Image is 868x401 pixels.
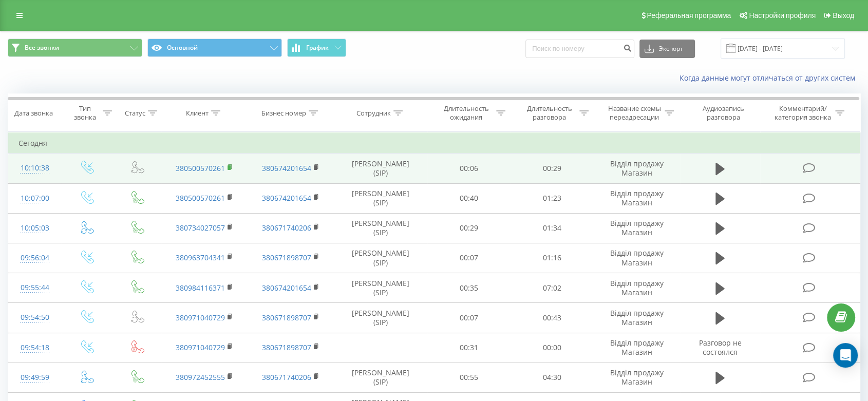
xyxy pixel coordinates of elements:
div: Комментарий/категория звонка [772,104,833,122]
a: 380671740206 [262,372,311,382]
td: Відділ продажу Магазин [594,333,680,362]
td: 00:31 [427,333,511,362]
td: 01:23 [511,183,594,213]
td: 00:55 [427,362,511,392]
td: 00:29 [511,154,594,183]
div: 10:10:38 [18,158,51,178]
td: 00:35 [427,273,511,303]
a: 380674201654 [262,163,311,173]
div: 09:56:04 [18,248,51,268]
span: Все звонки [25,44,59,52]
a: 380963704341 [176,253,225,262]
span: Реферальная программа [647,11,731,20]
div: 09:49:59 [18,368,51,388]
span: График [306,44,329,51]
button: Все звонки [8,39,142,57]
a: 380671898707 [262,342,311,352]
td: [PERSON_NAME] (SIP) [334,303,427,333]
td: 00:00 [511,333,594,362]
div: Длительность разговора [522,104,577,122]
td: Відділ продажу Магазин [594,362,680,392]
div: Дата звонка [14,109,53,118]
td: 07:02 [511,273,594,303]
div: Бизнес номер [261,109,306,118]
button: Экспорт [639,40,695,58]
div: Сотрудник [356,109,391,118]
span: Настройки профиля [749,11,816,20]
div: 09:55:44 [18,278,51,298]
td: [PERSON_NAME] (SIP) [334,154,427,183]
td: Відділ продажу Магазин [594,303,680,333]
td: 00:07 [427,303,511,333]
div: 10:07:00 [18,188,51,208]
a: Когда данные могут отличаться от других систем [680,73,860,83]
td: [PERSON_NAME] (SIP) [334,213,427,243]
div: Аудиозапись разговора [690,104,757,122]
div: 10:05:03 [18,218,51,238]
td: Відділ продажу Магазин [594,213,680,243]
td: 01:34 [511,213,594,243]
td: 00:43 [511,303,594,333]
td: 00:40 [427,183,511,213]
div: Тип звонка [70,104,100,122]
button: График [287,39,346,57]
td: 00:29 [427,213,511,243]
a: 380972452555 [176,372,225,382]
a: 380984116371 [176,283,225,293]
td: Сегодня [8,133,860,154]
button: Основной [147,39,282,57]
div: Open Intercom Messenger [833,343,858,368]
span: Выход [833,11,854,20]
a: 380674201654 [262,283,311,293]
div: Название схемы переадресации [607,104,662,122]
a: 380674201654 [262,193,311,203]
td: 00:07 [427,243,511,273]
div: 09:54:18 [18,338,51,358]
td: [PERSON_NAME] (SIP) [334,243,427,273]
div: Статус [125,109,145,118]
a: 380671898707 [262,313,311,322]
td: 04:30 [511,362,594,392]
td: 00:06 [427,154,511,183]
td: [PERSON_NAME] (SIP) [334,183,427,213]
td: Відділ продажу Магазин [594,154,680,183]
div: 09:54:50 [18,308,51,328]
td: [PERSON_NAME] (SIP) [334,362,427,392]
input: Поиск по номеру [525,40,634,58]
span: Разговор не состоялся [699,338,741,357]
a: 380500570261 [176,163,225,173]
td: [PERSON_NAME] (SIP) [334,273,427,303]
td: Відділ продажу Магазин [594,273,680,303]
div: Длительность ожидания [439,104,494,122]
td: 01:16 [511,243,594,273]
a: 380500570261 [176,193,225,203]
td: Відділ продажу Магазин [594,183,680,213]
a: 380671898707 [262,253,311,262]
a: 380971040729 [176,313,225,322]
a: 380671740206 [262,223,311,233]
a: 380971040729 [176,342,225,352]
a: 380734027057 [176,223,225,233]
td: Відділ продажу Магазин [594,243,680,273]
div: Клиент [186,109,209,118]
